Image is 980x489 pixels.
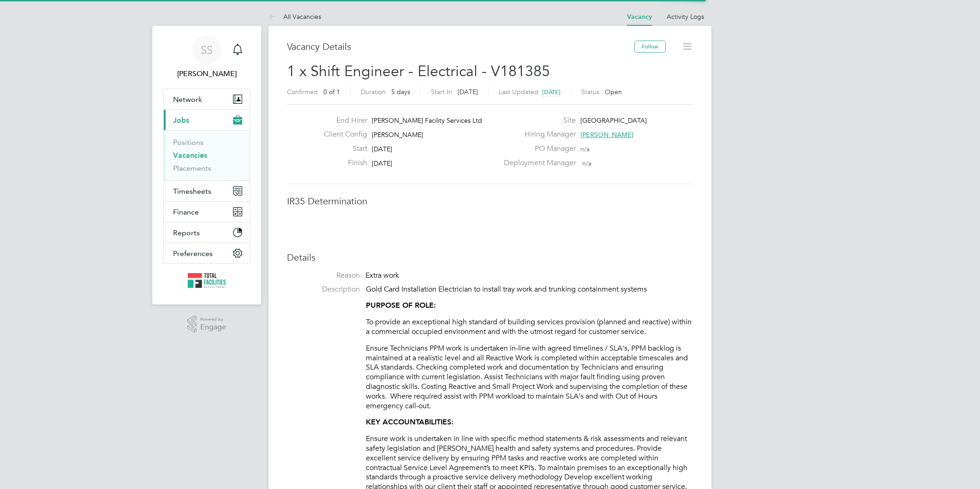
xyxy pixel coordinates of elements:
[366,344,693,411] p: Ensure Technicians PPM work is undertaken in-line with agreed timelines / SLA's, PPM backlog is m...
[173,249,213,258] span: Preferences
[163,35,250,79] a: SS[PERSON_NAME]
[164,222,250,243] button: Reports
[200,323,226,331] span: Engage
[152,26,261,304] nav: Main navigation
[366,417,454,426] strong: KEY ACCOUNTABILITIES:
[200,316,226,323] span: Powered by
[582,159,592,167] span: n/a
[173,138,203,147] a: Positions
[317,130,367,139] label: Client Config
[372,145,392,153] span: [DATE]
[366,301,436,310] strong: PURPOSE OF ROLE:
[605,88,622,96] span: Open
[287,88,318,96] label: Confirmed
[287,62,550,80] span: 1 x Shift Engineer - Electrical - V181385
[366,285,693,294] p: Gold Card Installation Electrician to install tray work and trunking containment systems
[287,285,360,294] label: Description
[287,195,693,207] h3: IR35 Determination
[173,228,200,237] span: Reports
[542,88,561,96] span: [DATE]
[391,88,410,96] span: 5 days
[287,41,634,53] h3: Vacancy Details
[173,187,211,196] span: Timesheets
[164,130,250,180] div: Jobs
[287,271,360,280] label: Reason
[173,116,189,125] span: Jobs
[498,130,576,139] label: Hiring Manager
[498,144,576,154] label: PO Manager
[164,110,250,130] button: Jobs
[372,116,482,125] span: [PERSON_NAME] Facility Services Ltd
[164,243,250,263] button: Preferences
[201,44,213,56] span: SS
[372,131,423,139] span: [PERSON_NAME]
[173,164,211,173] a: Placements
[580,131,633,139] span: [PERSON_NAME]
[164,89,250,109] button: Network
[667,12,704,21] a: Activity Logs
[458,88,478,96] span: [DATE]
[361,88,386,96] label: Duration
[498,158,576,168] label: Deployment Manager
[173,151,207,160] a: Vacancies
[163,68,250,79] span: Sam Skinner
[269,12,321,21] a: All Vacancies
[164,181,250,201] button: Timesheets
[187,316,227,333] a: Powered byEngage
[499,88,538,96] label: Last Updated
[372,159,392,167] span: [DATE]
[323,88,340,96] span: 0 of 1
[498,116,576,125] label: Site
[163,273,250,288] a: Go to home page
[287,251,693,263] h3: Details
[366,317,693,337] p: To provide an exceptional high standard of building services provision (planned and reactive) wit...
[581,88,599,96] label: Status
[173,208,199,216] span: Finance
[164,202,250,222] button: Finance
[634,41,666,53] button: Follow
[580,145,590,153] span: n/a
[317,116,367,125] label: End Hirer
[173,95,202,104] span: Network
[365,271,399,280] span: Extra work
[580,116,647,125] span: [GEOGRAPHIC_DATA]
[431,88,452,96] label: Start In
[317,144,367,154] label: Start
[188,273,226,288] img: tfrecruitment-logo-retina.png
[317,158,367,168] label: Finish
[627,13,652,21] a: Vacancy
